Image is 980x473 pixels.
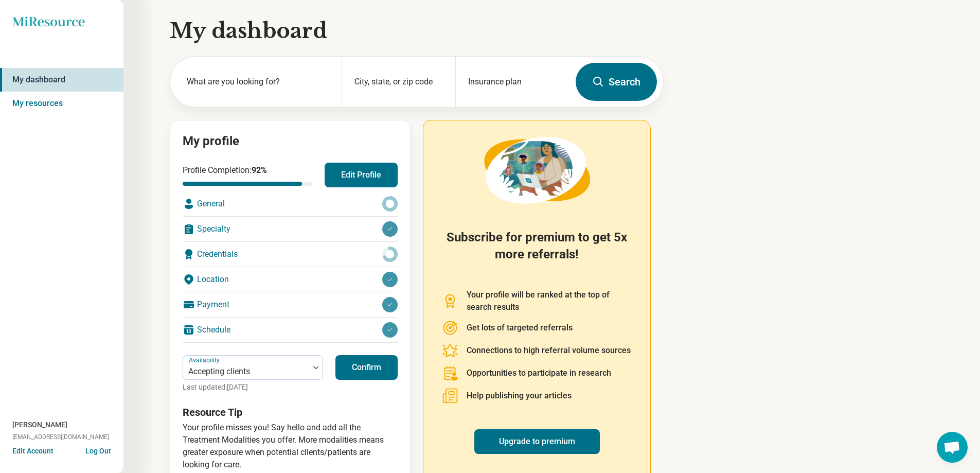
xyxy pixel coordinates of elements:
[335,355,398,380] button: Confirm
[189,357,222,364] label: Availability
[325,163,398,187] button: Edit Profile
[187,76,329,88] label: What are you looking for?
[474,429,600,454] a: Upgrade to premium
[467,322,573,334] p: Get lots of targeted referrals
[183,242,398,267] div: Credentials
[12,419,67,430] span: [PERSON_NAME]
[183,318,398,342] div: Schedule
[12,432,109,442] span: [EMAIL_ADDRESS][DOMAIN_NAME]
[467,289,632,313] p: Your profile will be ranked at the top of search results
[467,390,572,402] p: Help publishing your articles
[85,446,111,454] button: Log Out
[170,16,664,45] h1: My dashboard
[467,344,631,357] p: Connections to high referral volume sources
[183,292,398,317] div: Payment
[183,382,323,393] p: Last updated: [DATE]
[183,191,398,216] div: General
[183,267,398,292] div: Location
[937,432,968,463] a: Open chat
[183,405,398,419] h3: Resource Tip
[183,133,398,150] h2: My profile
[252,165,267,175] span: 92 %
[183,217,398,241] div: Specialty
[442,229,632,276] h2: Subscribe for premium to get 5x more referrals!
[12,446,54,457] button: Edit Account
[183,422,398,471] p: Your profile misses you! Say hello and add all the Treatment Modalities you offer. More modalitie...
[183,164,312,186] div: Profile Completion:
[467,367,611,379] p: Opportunities to participate in research
[576,63,657,101] button: Search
